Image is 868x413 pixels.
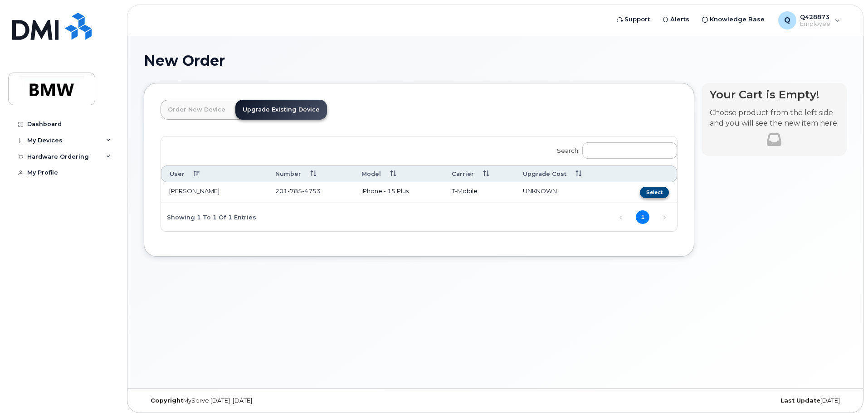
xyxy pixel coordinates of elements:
div: [DATE] [612,397,847,404]
h1: New Order [144,53,847,68]
input: Search: [582,142,677,159]
a: Order New Device [161,100,233,120]
span: UNKNOWN [523,187,557,194]
td: T-Mobile [444,182,515,203]
span: 201 [275,187,321,194]
strong: Copyright [151,397,183,404]
div: MyServe [DATE]–[DATE] [144,397,378,404]
td: iPhone - 15 Plus [353,182,444,203]
th: Upgrade Cost: activate to sort column ascending [515,165,614,182]
td: [PERSON_NAME] [161,182,267,203]
th: Carrier: activate to sort column ascending [444,165,515,182]
th: Model: activate to sort column ascending [353,165,444,182]
a: 1 [636,210,649,224]
th: User: activate to sort column descending [161,165,267,182]
a: Next [658,211,671,224]
h4: Your Cart is Empty! [710,88,839,101]
strong: Last Update [780,397,820,404]
div: Showing 1 to 1 of 1 entries [161,209,256,224]
th: Number: activate to sort column ascending [267,165,353,182]
span: 785 [288,187,302,194]
span: 4753 [302,187,321,194]
iframe: Messenger Launcher [829,374,861,406]
button: Select [640,187,669,198]
a: Previous [614,211,628,224]
p: Choose product from the left side and you will see the new item here. [710,108,839,129]
label: Search: [551,136,677,162]
a: Upgrade Existing Device [235,100,327,120]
